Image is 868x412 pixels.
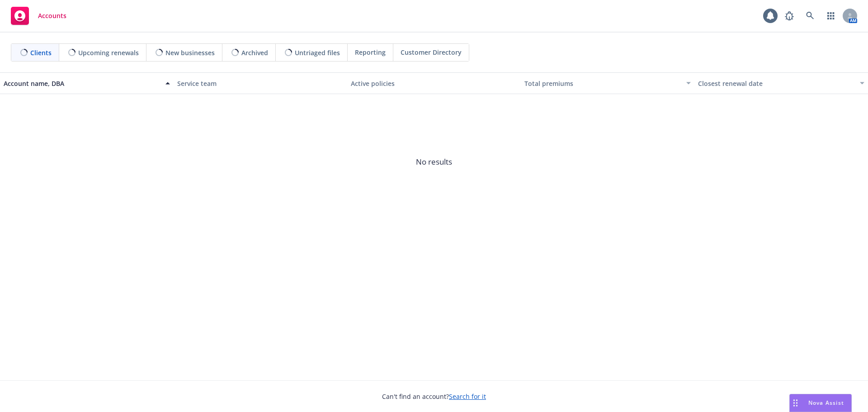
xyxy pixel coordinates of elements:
button: Total premiums [521,72,694,94]
div: Total premiums [524,79,681,88]
span: Upcoming renewals [78,48,139,57]
span: Archived [241,48,268,57]
span: Accounts [38,12,66,19]
button: Nova Assist [789,394,852,412]
div: Service team [177,79,344,88]
span: Reporting [355,47,386,57]
a: Search for it [449,392,486,401]
button: Active policies [347,72,521,94]
a: Accounts [7,3,70,28]
span: Clients [30,48,52,57]
span: Can't find an account? [382,392,486,401]
span: Nova Assist [808,399,844,407]
div: Active policies [351,79,517,88]
span: Customer Directory [401,47,462,57]
a: Report a Bug [780,7,798,25]
div: Closest renewal date [698,79,854,88]
div: Account name, DBA [4,79,160,88]
span: Untriaged files [295,48,340,57]
button: Service team [174,72,347,94]
a: Switch app [822,7,840,25]
span: New businesses [165,48,215,57]
div: Drag to move [790,394,801,412]
a: Search [801,7,819,25]
button: Closest renewal date [694,72,868,94]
